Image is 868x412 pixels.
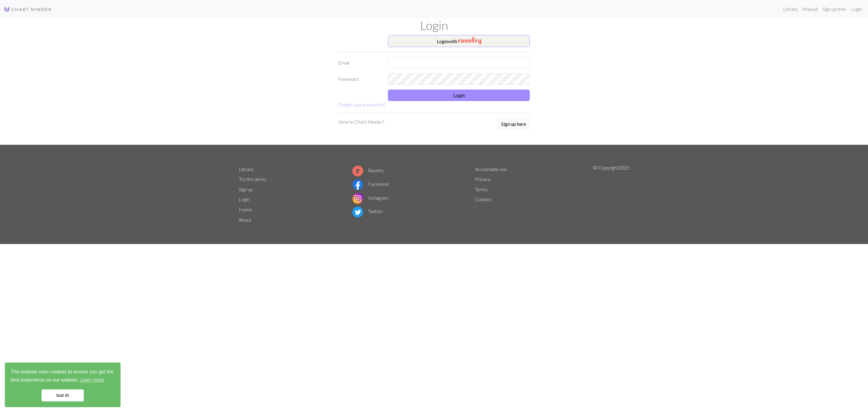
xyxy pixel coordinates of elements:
[497,118,530,130] button: Sign up here
[475,166,507,172] a: Acceptable use
[352,181,389,187] a: Facebook
[335,57,384,68] label: Email
[352,179,363,190] img: Facebook logo
[352,208,383,214] a: Twitter
[239,196,250,202] a: Login
[458,37,481,44] img: Ravelry
[79,376,105,385] a: learn more about cookies
[475,196,492,202] a: Cookies
[475,186,488,192] a: Terms
[800,3,820,15] a: Manual
[820,3,849,15] a: Sign up free
[388,35,530,47] button: Loginwith
[335,73,384,85] label: Password
[475,176,490,182] a: Privacy
[5,363,121,407] div: cookieconsent
[352,166,363,176] img: Ravelry logo
[781,3,800,15] a: Library
[388,90,530,101] button: Login
[235,18,633,33] h1: Login
[352,195,388,201] a: Instagram
[352,193,363,204] img: Instagram logo
[11,368,115,385] span: This website uses cookies to ensure you get the best experience on our website.
[4,6,52,13] img: Logo
[239,176,266,182] a: Try the demo
[497,118,530,130] a: Sign up here
[352,207,363,217] img: Twitter logo
[239,217,251,223] a: About
[352,167,384,173] a: Ravelry
[239,166,253,172] a: Library
[239,207,252,212] a: Home
[593,164,629,225] p: © Copyright 2025
[849,3,864,15] a: Login
[338,118,384,125] p: New to Chart Minder?
[42,389,84,401] a: dismiss cookie message
[239,186,253,192] a: Sign up
[338,102,385,107] a: Forgot your password?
